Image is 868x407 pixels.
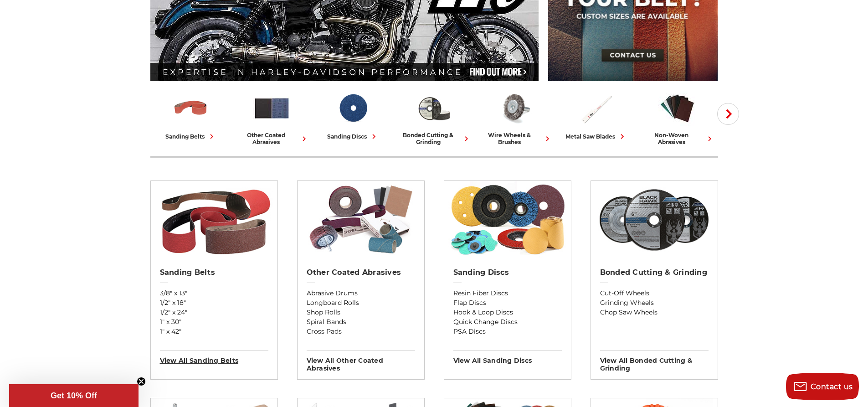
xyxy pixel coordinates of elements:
[600,350,709,372] h3: View All bonded cutting & grinding
[717,103,739,125] button: Next
[307,298,415,308] a: Longboard Rolls
[453,268,562,277] h2: Sanding Discs
[397,89,471,145] a: bonded cutting & grinding
[595,181,713,258] img: Bonded Cutting & Grinding
[453,289,562,298] a: Resin Fiber Discs
[160,289,268,298] a: 3/8" x 13"
[600,298,709,308] a: Grinding Wheels
[478,89,552,145] a: wire wheels & brushes
[160,298,268,308] a: 1/2" x 18"
[453,350,562,365] h3: View All sanding discs
[160,268,268,277] h2: Sanding Belts
[453,317,562,327] a: Quick Change Discs
[334,89,372,127] img: Sanding Discs
[155,181,273,258] img: Sanding Belts
[786,373,859,400] button: Contact us
[453,308,562,317] a: Hook & Loop Discs
[307,317,415,327] a: Spiral Bands
[600,289,709,298] a: Cut-Off Wheels
[811,382,853,391] span: Contact us
[453,298,562,308] a: Flap Discs
[51,391,97,400] span: Get 10% Off
[165,132,216,141] div: sanding belts
[415,89,453,127] img: Bonded Cutting & Grinding
[160,327,268,336] a: 1" x 42"
[253,89,291,127] img: Other Coated Abrasives
[565,132,627,141] div: metal saw blades
[397,132,471,145] div: bonded cutting & grinding
[307,308,415,317] a: Shop Rolls
[172,89,210,127] img: Sanding Belts
[316,89,390,141] a: sanding discs
[9,384,139,407] div: Get 10% OffClose teaser
[160,350,268,365] h3: View All sanding belts
[307,289,415,298] a: Abrasive Drums
[160,317,268,327] a: 1" x 30"
[235,89,309,145] a: other coated abrasives
[307,350,415,372] h3: View All other coated abrasives
[448,181,566,258] img: Sanding Discs
[137,377,146,386] button: Close teaser
[235,132,309,145] div: other coated abrasives
[307,268,415,277] h2: Other Coated Abrasives
[302,181,420,258] img: Other Coated Abrasives
[307,327,415,336] a: Cross Pads
[560,89,633,141] a: metal saw blades
[154,89,228,141] a: sanding belts
[496,89,534,127] img: Wire Wheels & Brushes
[600,268,709,277] h2: Bonded Cutting & Grinding
[577,89,615,127] img: Metal Saw Blades
[453,327,562,336] a: PSA Discs
[160,308,268,317] a: 1/2" x 24"
[641,132,714,145] div: non-woven abrasives
[600,308,709,317] a: Chop Saw Wheels
[478,132,552,145] div: wire wheels & brushes
[327,132,379,141] div: sanding discs
[658,89,696,127] img: Non-woven Abrasives
[641,89,714,145] a: non-woven abrasives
